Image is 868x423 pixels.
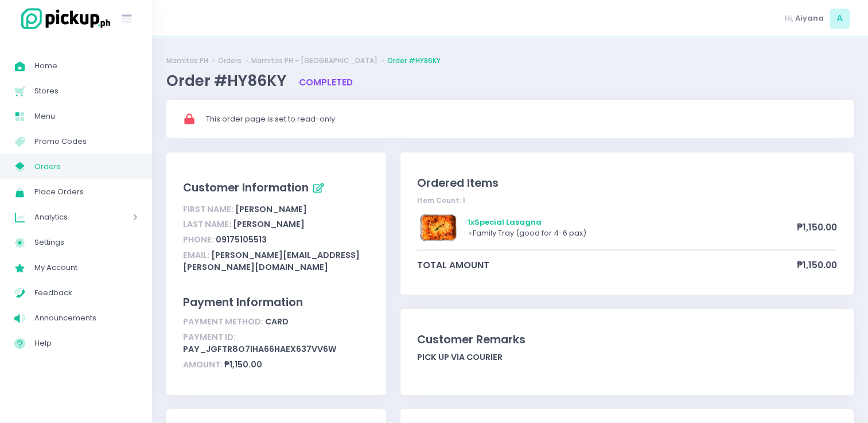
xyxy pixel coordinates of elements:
[34,84,138,99] span: Stores
[417,351,837,363] div: Pick up via courier
[34,185,138,199] span: Place Orders
[251,56,377,66] a: Mamitas PH - [GEOGRAPHIC_DATA]
[797,258,837,272] span: ₱1,150.00
[183,234,214,245] span: Phone:
[183,359,223,370] span: Amount:
[166,70,290,91] span: Order #HY86KY
[183,232,369,248] div: 09175105513
[387,56,441,66] a: Order #HY86KY
[785,13,793,24] span: Hi,
[166,56,208,66] a: Mamitas PH
[183,218,231,230] span: Last Name:
[183,330,369,357] div: pay_jgftr8o7iHA66hAex637vV6W
[417,175,837,191] div: Ordered Items
[206,113,838,125] div: This order page is set to read-only.
[34,210,100,225] span: Analytics
[34,285,138,300] span: Feedback
[34,109,138,124] span: Menu
[183,357,369,373] div: ₱1,150.00
[183,331,236,343] span: Payment ID:
[183,179,369,198] div: Customer Information
[183,249,209,261] span: Email:
[795,13,824,24] span: Aiyana
[183,294,369,311] div: Payment Information
[183,217,369,233] div: [PERSON_NAME]
[299,76,353,88] span: completed
[183,203,233,215] span: First Name:
[417,258,797,272] span: total amount
[417,195,837,206] div: Item Count: 1
[34,159,138,174] span: Orders
[183,314,369,330] div: card
[183,202,369,217] div: [PERSON_NAME]
[417,331,837,348] div: Customer Remarks
[14,6,112,31] img: logo
[830,9,850,29] span: A
[34,336,138,351] span: Help
[34,235,138,250] span: Settings
[183,316,263,327] span: Payment Method:
[34,311,138,326] span: Announcements
[183,248,369,275] div: [PERSON_NAME][EMAIL_ADDRESS][PERSON_NAME][DOMAIN_NAME]
[218,56,242,66] a: Orders
[34,260,138,275] span: My Account
[34,134,138,149] span: Promo Codes
[34,58,138,73] span: Home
